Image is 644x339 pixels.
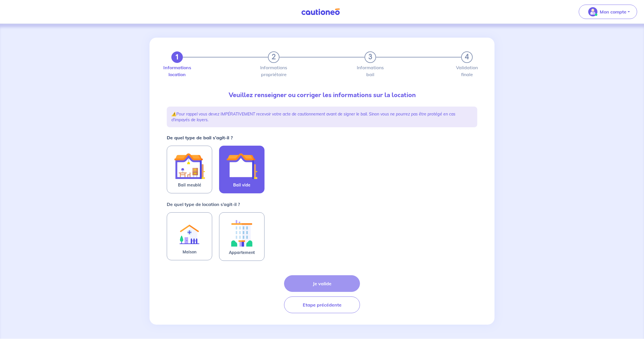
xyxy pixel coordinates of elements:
[226,151,257,182] img: illu_empty_lease.svg
[600,8,626,15] p: Mon compte
[226,217,257,249] img: illu_apartment.svg
[171,111,455,122] em: Pour rappel vous devez IMPÉRATIVEMENT recevoir votre acte de cautionnement avant de signer le bai...
[461,65,473,77] label: Validation finale
[233,182,250,188] span: Bail vide
[167,135,233,140] strong: De quel type de bail s’agit-il ?
[579,5,637,19] button: illu_account_valid_menu.svgMon compte
[229,249,255,256] span: Appartement
[299,8,342,16] img: Cautioneo
[588,7,597,16] img: illu_account_valid_menu.svg
[178,182,201,188] span: Bail meublé
[284,296,360,313] button: Etape précédente
[167,201,240,208] p: De quel type de location s’agit-il ?
[183,249,196,255] span: Maison
[174,217,205,249] img: illu_rent.svg
[171,51,183,63] button: 1
[365,65,376,77] label: Informations bail
[268,65,279,77] label: Informations propriétaire
[167,90,477,100] p: Veuillez renseigner ou corriger les informations sur la location
[174,151,205,182] img: illu_furnished_lease.svg
[171,111,473,123] p: ⚠️
[171,65,183,77] label: Informations location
